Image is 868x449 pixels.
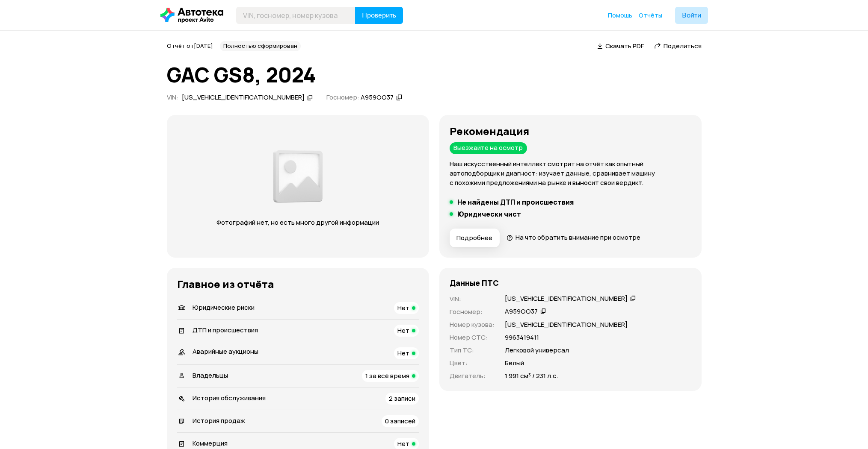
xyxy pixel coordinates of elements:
h4: Данные ПТС [450,278,499,288]
p: VIN : [450,294,495,304]
div: Полностью сформирован [220,41,301,51]
div: [US_VEHICLE_IDENTIFICATION_NUMBER] [505,294,628,303]
p: Цвет : [450,358,495,368]
button: Войти [675,7,708,24]
p: Госномер : [450,307,495,317]
a: Поделиться [654,41,702,50]
span: Подробнее [456,234,492,242]
span: На что обратить внимание при осмотре [515,233,640,242]
button: Проверить [355,7,403,24]
p: Тип ТС : [450,346,495,355]
p: 9963419411 [505,333,539,342]
span: Нет [397,326,409,335]
span: История обслуживания [193,393,266,402]
p: Наш искусственный интеллект смотрит на отчёт как опытный автоподборщик и диагност: изучает данные... [450,159,691,188]
span: Юридические риски [193,303,255,312]
a: Отчёты [639,11,662,20]
span: Проверить [362,12,396,19]
p: Белый [505,358,524,368]
span: Аварийные аукционы [193,347,258,356]
div: Выезжайте на осмотр [450,142,527,154]
span: Скачать PDF [605,41,644,50]
span: Госномер: [326,93,359,102]
p: Номер СТС : [450,333,495,342]
span: Коммерция [193,439,228,448]
span: Нет [397,349,409,358]
h5: Юридически чист [457,210,521,218]
button: Подробнее [450,229,500,247]
p: 1 991 см³ / 231 л.с. [505,371,558,381]
a: На что обратить внимание при осмотре [507,233,641,242]
p: Фотографий нет, но есть много другой информации [208,218,388,227]
input: VIN, госномер, номер кузова [236,7,355,24]
p: Легковой универсал [505,346,569,355]
a: Скачать PDF [597,41,644,50]
span: VIN : [167,93,178,102]
img: d89e54fb62fcf1f0.png [271,145,325,208]
h3: Рекомендация [450,125,691,137]
span: Отчёты [639,11,662,19]
span: ДТП и происшествия [193,326,258,335]
span: История продаж [193,416,245,425]
span: Владельцы [193,371,228,380]
h5: Не найдены ДТП и происшествия [457,198,574,206]
span: 0 записей [385,417,415,426]
span: Войти [682,12,701,19]
p: Номер кузова : [450,320,495,329]
p: [US_VEHICLE_IDENTIFICATION_NUMBER] [505,320,628,329]
span: 1 за всё время [365,371,409,380]
span: 2 записи [389,394,415,403]
span: Помощь [608,11,632,19]
span: Нет [397,439,409,448]
span: Нет [397,303,409,312]
div: [US_VEHICLE_IDENTIFICATION_NUMBER] [182,93,305,102]
span: Отчёт от [DATE] [167,42,213,50]
h1: GAC GS8, 2024 [167,63,702,86]
h3: Главное из отчёта [177,278,419,290]
a: Помощь [608,11,632,20]
p: Двигатель : [450,371,495,381]
div: А959ОО37 [361,93,394,102]
div: А959ОО37 [505,307,538,316]
span: Поделиться [664,41,702,50]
